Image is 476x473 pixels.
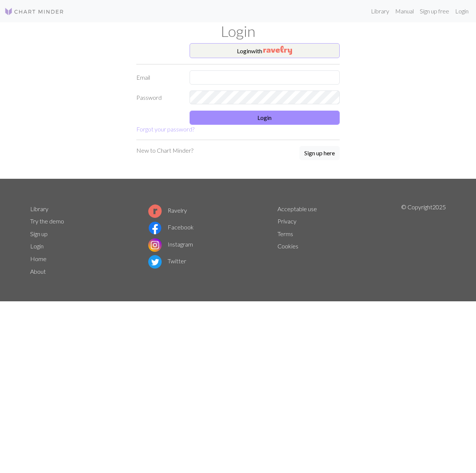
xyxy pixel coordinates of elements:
label: Email [132,70,185,85]
a: Ravelry [148,207,187,214]
p: © Copyright 2025 [401,203,446,278]
a: Instagram [148,241,193,248]
a: Try the demo [30,218,64,225]
a: Sign up [30,230,48,237]
button: Loginwith [190,43,340,58]
a: Sign up free [417,4,452,19]
a: Library [30,205,48,212]
a: Login [452,4,472,19]
img: Ravelry [263,46,292,55]
a: Twitter [148,257,186,264]
a: About [30,268,46,275]
a: Facebook [148,223,194,231]
label: Password [132,91,185,105]
button: Sign up here [299,146,340,160]
a: Home [30,255,47,262]
a: Forgot your password? [136,126,194,133]
img: Twitter logo [148,255,162,269]
img: Facebook logo [148,221,162,235]
a: Library [368,4,392,19]
a: Terms [277,230,293,237]
p: New to Chart Minder? [136,146,193,155]
img: Logo [4,7,64,16]
a: Acceptable use [277,205,317,212]
img: Ravelry logo [148,204,162,218]
h1: Login [26,22,450,40]
img: Instagram logo [148,238,162,252]
a: Privacy [277,218,296,225]
a: Cookies [277,242,298,250]
a: Sign up here [299,146,340,161]
button: Login [190,111,340,125]
a: Login [30,242,44,250]
a: Manual [392,4,417,19]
